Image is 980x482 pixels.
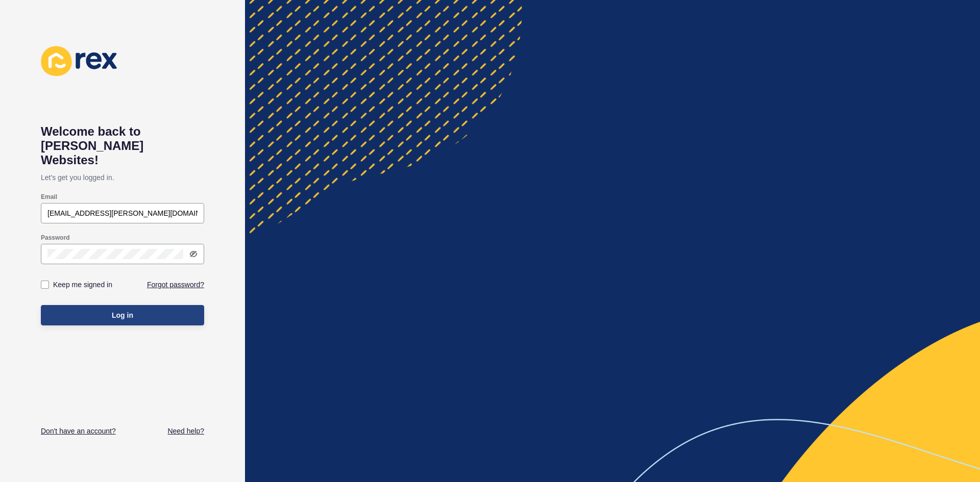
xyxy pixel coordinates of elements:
[112,310,133,320] span: Log in
[53,280,112,290] label: Keep me signed in
[147,280,204,290] a: Forgot password?
[41,305,204,325] button: Log in
[41,234,70,242] label: Password
[41,426,116,436] a: Don't have an account?
[47,208,198,218] input: e.g. name@company.com
[41,167,204,188] p: Let's get you logged in.
[41,124,204,167] h1: Welcome back to [PERSON_NAME] Websites!
[167,426,204,436] a: Need help?
[41,193,57,201] label: Email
